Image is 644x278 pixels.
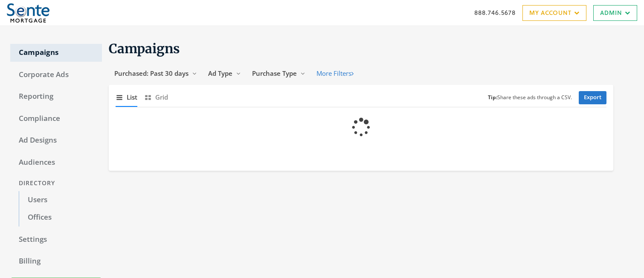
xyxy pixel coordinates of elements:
a: Billing [10,252,102,270]
span: List [127,92,137,102]
small: Share these ads through a CSV. [488,94,572,102]
a: Users [19,191,102,209]
a: Settings [10,231,102,249]
div: Directory [10,175,102,191]
a: Admin [593,5,637,21]
a: Export [579,91,606,104]
img: Adwerx [7,3,49,23]
button: More Filters [311,66,359,81]
span: Campaigns [109,40,180,57]
a: Ad Designs [10,132,102,149]
a: 888.746.5678 [474,8,516,17]
a: Offices [19,209,102,226]
a: Audiences [10,154,102,172]
button: Purchase Type [247,66,311,81]
span: Ad Type [208,69,232,77]
span: Purchase Type [252,69,297,77]
span: Purchased: Past 30 days [114,69,189,77]
a: Reporting [10,88,102,106]
a: My Account [522,5,586,21]
button: Purchased: Past 30 days [109,66,203,81]
span: Grid [155,92,168,102]
button: List [116,88,137,106]
button: Ad Type [203,66,247,81]
button: Grid [144,88,168,106]
b: Tip: [488,94,497,101]
a: Campaigns [10,44,102,62]
a: Corporate Ads [10,66,102,84]
a: Compliance [10,110,102,128]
